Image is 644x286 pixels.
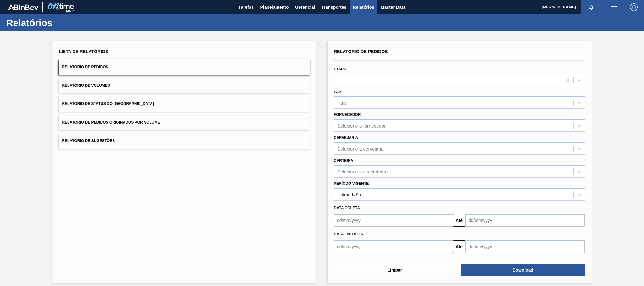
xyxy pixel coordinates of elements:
button: Relatório de Volumes [59,78,310,93]
div: Último Mês [337,192,361,197]
span: Tarefas [239,3,254,11]
input: dd/mm/yyyy [465,240,585,253]
img: userActions [610,3,618,11]
label: País [334,90,342,94]
span: Relatório de Pedidos [334,49,388,54]
div: Selecione suas carteiras [337,169,388,174]
button: Até [453,240,465,253]
span: Relatórios [353,3,374,11]
span: Relatório de Volumes [62,83,110,88]
button: Download [461,264,585,276]
span: Transportes [321,3,346,11]
input: dd/mm/yyyy [334,240,453,253]
span: Master Data [381,3,405,11]
div: País [337,100,347,106]
input: dd/mm/yyyy [334,214,453,227]
span: Data coleta [334,206,360,210]
span: Planejamento [260,3,289,11]
label: Etapa [334,67,346,71]
img: Logout [630,3,638,11]
span: Relatório de Pedidos [62,65,108,69]
span: Data entrega [334,232,363,236]
span: Relatório de Status do [GEOGRAPHIC_DATA] [62,102,154,106]
button: Relatório de Pedidos Originados por Volume [59,115,310,130]
span: Gerencial [295,3,315,11]
label: Fornecedor [334,113,361,117]
label: Cervejaria [334,135,358,140]
button: Limpar [333,264,456,276]
label: Carteira [334,158,353,163]
span: Relatório de Pedidos Originados por Volume [62,120,160,124]
span: Relatório de Sugestões [62,139,115,143]
div: Selecione a cervejaria [337,146,384,151]
button: Relatório de Status do [GEOGRAPHIC_DATA] [59,96,310,112]
button: Relatório de Sugestões [59,133,310,149]
span: Lista de Relatórios [59,49,108,54]
label: Período Vigente [334,181,369,186]
img: TNhmsLtSVTkK8tSr43FrP2fwEKptu5GPRR3wAAAABJRU5ErkJggg== [8,4,38,10]
input: dd/mm/yyyy [465,214,585,227]
button: Relatório de Pedidos [59,59,310,75]
h1: Relatórios [6,19,118,26]
div: Selecione o fornecedor [337,123,386,129]
button: Notificações [581,3,601,12]
button: Até [453,214,465,227]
